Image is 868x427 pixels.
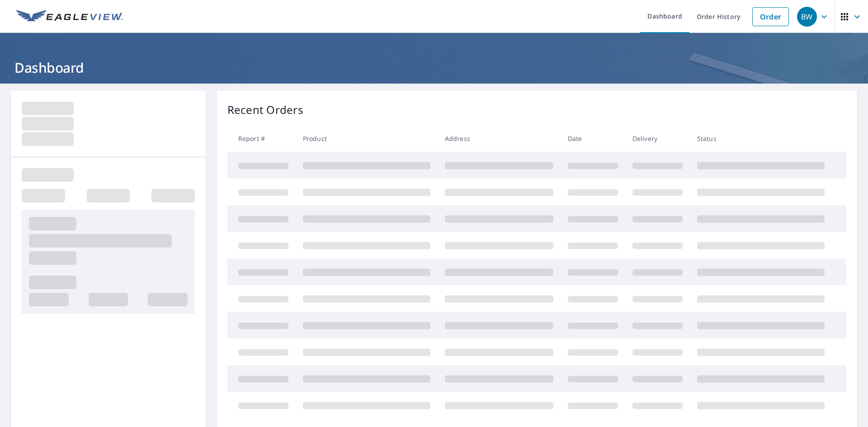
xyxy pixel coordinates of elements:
th: Status [690,125,832,152]
img: EV Logo [16,10,123,23]
th: Report # [227,125,296,152]
h1: Dashboard [11,58,857,77]
a: Order [752,7,789,26]
th: Product [296,125,438,152]
th: Delivery [625,125,690,152]
th: Date [561,125,625,152]
div: BW [797,7,817,27]
th: Address [438,125,561,152]
p: Recent Orders [227,102,303,118]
